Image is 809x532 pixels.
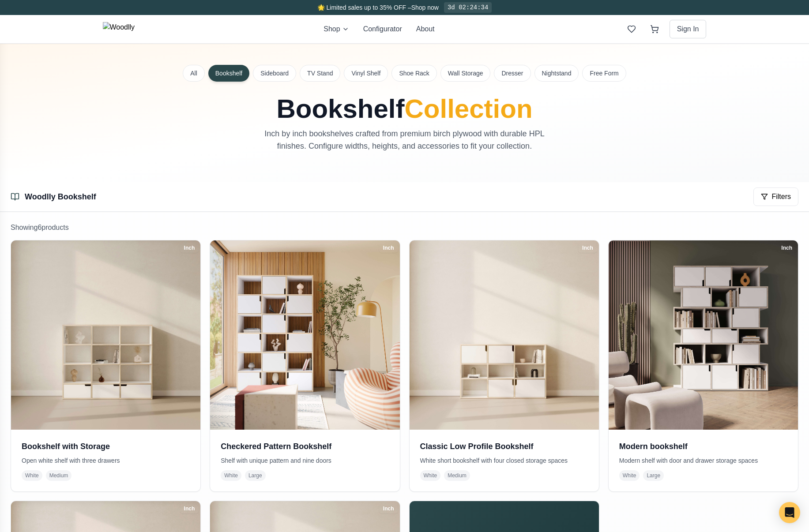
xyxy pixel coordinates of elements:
[582,65,626,82] button: Free Form
[210,240,399,430] img: Checkered Pattern Bookshelf
[777,243,796,253] div: Inch
[420,456,588,465] p: White short bookshelf with four closed storage spaces
[440,65,491,82] button: Wall Storage
[221,470,241,481] span: White
[405,94,533,124] span: Collection
[363,24,402,34] button: Configurator
[416,24,435,34] button: About
[344,65,388,82] button: Vinyl Shelf
[256,127,553,152] p: Inch by inch bookshelves crafted from premium birch plywood with durable HPL finishes. Configure ...
[444,2,492,13] div: 3d 02:24:34
[379,243,398,253] div: Inch
[670,20,707,38] button: Sign In
[103,22,135,36] img: Woodlly
[221,440,389,453] h3: Checkered Pattern Bookshelf
[221,456,389,465] p: Shelf with unique pattern and nine doors
[25,192,96,201] a: Woodlly Bookshelf
[771,191,791,202] span: Filters
[619,470,640,481] span: White
[300,65,340,82] button: TV Stand
[22,456,190,465] p: Open white shelf with three drawers
[753,187,798,206] button: Filters
[180,243,199,253] div: Inch
[317,4,411,11] span: 🌟 Limited sales up to 35% OFF –
[619,456,787,465] p: Modern shelf with door and drawer storage spaces
[22,470,42,481] span: White
[643,470,664,481] span: Large
[46,470,72,481] span: Medium
[444,470,470,481] span: Medium
[379,504,398,513] div: Inch
[180,504,199,513] div: Inch
[420,440,588,453] h3: Classic Low Profile Bookshelf
[208,65,249,82] button: Bookshelf
[324,24,349,34] button: Shop
[253,65,296,82] button: Sideboard
[207,96,602,122] h1: Bookshelf
[183,65,205,82] button: All
[420,470,441,481] span: White
[534,65,579,82] button: Nightstand
[410,240,599,430] img: Classic Low Profile Bookshelf
[609,240,798,430] img: Modern bookshelf
[494,65,531,82] button: Dresser
[779,502,800,523] div: Open Intercom Messenger
[578,243,597,253] div: Inch
[11,222,798,233] p: Showing 6 product s
[411,4,439,11] a: Shop now
[391,65,436,82] button: Shoe Rack
[22,440,190,453] h3: Bookshelf with Storage
[619,440,787,453] h3: Modern bookshelf
[11,240,200,430] img: Bookshelf with Storage
[245,470,266,481] span: Large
